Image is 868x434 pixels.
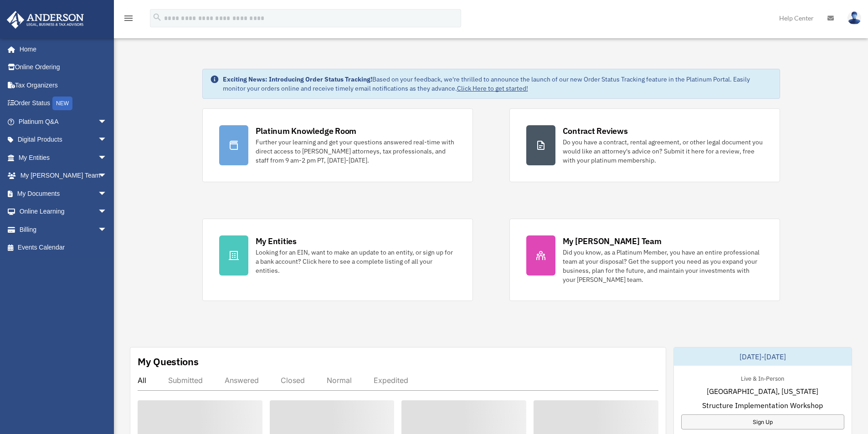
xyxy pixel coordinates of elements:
[98,220,116,239] span: arrow_drop_down
[457,84,528,92] a: Click Here to get started!
[6,203,121,221] a: Online Learningarrow_drop_down
[123,16,134,24] a: menu
[256,138,456,165] div: Further your learning and get your questions answered real-time with direct access to [PERSON_NAM...
[6,76,121,94] a: Tax Organizers
[4,11,87,29] img: Anderson Advisors Platinum Portal
[509,108,780,182] a: Contract Reviews Do you have a contract, rental agreement, or other legal document you would like...
[98,184,116,203] span: arrow_drop_down
[225,376,259,385] div: Answered
[52,97,72,110] div: NEW
[509,219,780,301] a: My [PERSON_NAME] Team Did you know, as a Platinum Member, you have an entire professional team at...
[563,248,763,284] div: Did you know, as a Platinum Member, you have an entire professional team at your disposal? Get th...
[281,376,305,385] div: Closed
[6,112,121,131] a: Platinum Q&Aarrow_drop_down
[138,376,146,385] div: All
[563,125,628,137] div: Contract Reviews
[98,203,116,221] span: arrow_drop_down
[6,40,116,58] a: Home
[256,125,357,137] div: Platinum Knowledge Room
[6,220,121,239] a: Billingarrow_drop_down
[327,376,352,385] div: Normal
[223,75,372,83] strong: Exciting News: Introducing Order Status Tracking!
[6,239,121,257] a: Events Calendar
[202,108,473,182] a: Platinum Knowledge Room Further your learning and get your questions answered real-time with dire...
[702,400,823,411] span: Structure Implementation Workshop
[256,248,456,275] div: Looking for an EIN, want to make an update to an entity, or sign up for a bank account? Click her...
[98,148,116,167] span: arrow_drop_down
[202,219,473,301] a: My Entities Looking for an EIN, want to make an update to an entity, or sign up for a bank accoun...
[168,376,203,385] div: Submitted
[681,414,844,429] a: Sign Up
[6,58,121,77] a: Online Ordering
[563,138,763,165] div: Do you have a contract, rental agreement, or other legal document you would like an attorney's ad...
[6,94,121,113] a: Order StatusNEW
[98,112,116,131] span: arrow_drop_down
[707,386,818,397] span: [GEOGRAPHIC_DATA], [US_STATE]
[674,347,852,366] div: [DATE]-[DATE]
[6,131,121,149] a: Digital Productsarrow_drop_down
[847,11,861,25] img: User Pic
[563,235,662,247] div: My [PERSON_NAME] Team
[138,355,199,368] div: My Questions
[98,167,116,185] span: arrow_drop_down
[734,373,791,383] div: Live & In-Person
[6,167,121,185] a: My [PERSON_NAME] Teamarrow_drop_down
[123,13,134,24] i: menu
[6,184,121,203] a: My Documentsarrow_drop_down
[256,235,297,247] div: My Entities
[374,376,408,385] div: Expedited
[223,75,772,93] div: Based on your feedback, we're thrilled to announce the launch of our new Order Status Tracking fe...
[152,12,162,22] i: search
[98,131,116,149] span: arrow_drop_down
[6,148,121,167] a: My Entitiesarrow_drop_down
